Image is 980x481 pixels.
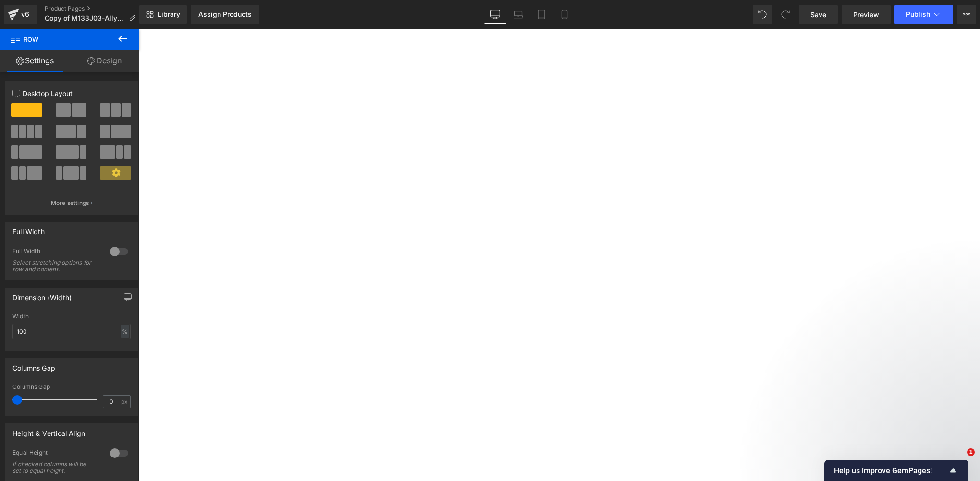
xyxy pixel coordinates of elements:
[4,5,37,24] a: v6
[753,5,772,24] button: Undo
[12,324,131,339] input: auto
[12,288,72,301] div: Dimension (Width)
[121,325,129,338] div: %
[957,5,976,24] button: More
[12,461,99,474] div: If checked columns will be set to equal height.
[906,11,930,18] span: Publish
[12,247,100,257] div: Full Width
[12,384,131,390] div: Columns Gap
[842,5,891,24] a: Preview
[834,465,959,476] button: Show survey - Help us improve GemPages!
[834,466,947,475] span: Help us improve GemPages!
[12,359,55,372] div: Columns Gap
[6,192,137,214] button: More settings
[10,29,106,50] span: Row
[853,10,879,20] span: Preview
[139,5,187,24] a: New Library
[12,313,131,320] div: Width
[967,448,975,456] span: 1
[19,8,31,21] div: v6
[51,199,89,207] p: More settings
[70,50,139,72] a: Design
[12,449,100,459] div: Equal Height
[158,10,180,19] span: Library
[947,448,970,471] iframe: Intercom live chat
[12,259,99,273] div: Select stretching options for row and content.
[12,88,131,98] p: Desktop Layout
[484,5,507,24] a: Desktop
[776,5,795,24] button: Redo
[45,14,125,22] span: Copy of M133J03-Allyson
[121,398,129,405] span: px
[507,5,530,24] a: Laptop
[12,222,45,236] div: Full Width
[553,5,576,24] a: Mobile
[894,5,953,24] button: Publish
[530,5,553,24] a: Tablet
[198,11,252,18] div: Assign Products
[810,10,826,20] span: Save
[45,5,143,12] a: Product Pages
[12,424,85,437] div: Height & Vertical Align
